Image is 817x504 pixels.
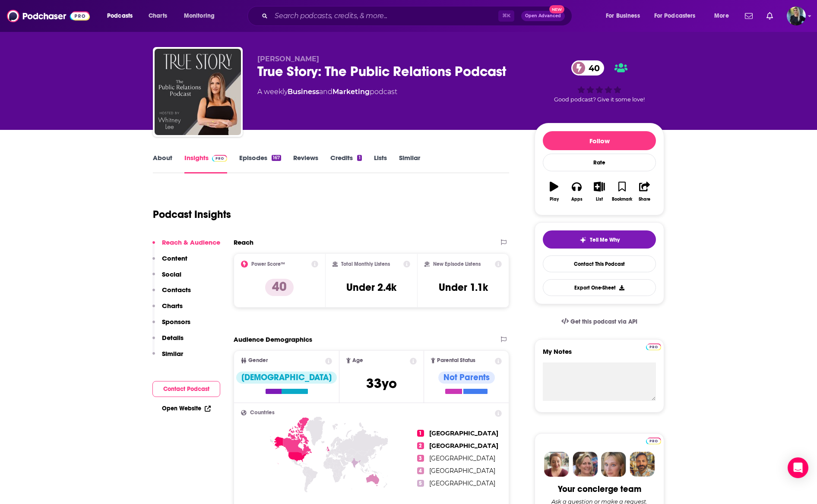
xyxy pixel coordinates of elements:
div: Share [639,197,650,202]
a: Get this podcast via API [554,311,644,332]
button: open menu [600,9,651,23]
span: More [714,10,729,22]
button: Content [152,254,187,270]
div: Search podcasts, credits, & more... [256,6,580,26]
a: Pro website [646,342,661,350]
a: 40 [571,60,604,76]
label: My Notes [543,347,656,362]
h2: Total Monthly Listens [341,261,390,267]
a: Lists [374,154,387,173]
div: Not Parents [438,372,495,384]
div: Open Intercom Messenger [788,457,808,478]
button: Contacts [152,286,191,302]
span: For Business [606,10,640,22]
a: Marketing [332,88,370,96]
button: Export One-Sheet [543,279,656,296]
img: Podchaser Pro [212,155,227,162]
button: Apps [565,176,588,207]
img: Podchaser Pro [646,438,661,444]
img: User Profile [787,6,806,25]
div: Your concierge team [558,484,641,495]
h1: Podcast Insights [153,208,231,221]
button: Charts [152,302,183,318]
img: tell me why sparkle [579,236,586,243]
h3: Under 1.1k [439,281,488,294]
span: [GEOGRAPHIC_DATA] [429,454,495,462]
span: Charts [149,10,167,22]
img: Podchaser Pro [646,343,661,350]
span: New [549,5,565,13]
button: Social [152,270,181,286]
span: 1 [417,430,424,437]
button: Follow [543,131,656,150]
p: 40 [265,279,294,296]
a: About [153,154,172,173]
span: Monitoring [184,10,215,22]
button: Sponsors [152,318,190,334]
button: open menu [649,9,708,23]
div: A weekly podcast [257,87,397,97]
span: Parental Status [437,358,475,363]
a: Open Website [162,405,211,412]
span: [GEOGRAPHIC_DATA] [429,429,498,437]
span: Good podcast? Give it some love! [554,96,645,103]
button: Play [543,176,565,207]
button: Contact Podcast [152,381,220,397]
button: Similar [152,350,183,365]
p: Similar [162,350,183,358]
a: Pro website [646,436,661,444]
button: Reach & Audience [152,238,220,254]
div: Play [550,197,559,202]
a: Similar [399,154,420,173]
a: Show notifications dropdown [763,9,776,23]
div: [DEMOGRAPHIC_DATA] [236,372,337,384]
span: Age [352,358,363,363]
span: [GEOGRAPHIC_DATA] [429,479,495,487]
span: 40 [580,60,604,76]
span: Get this podcast via API [570,318,637,325]
p: Charts [162,302,183,310]
button: tell me why sparkleTell Me Why [543,230,656,249]
span: 3 [417,455,424,462]
span: [PERSON_NAME] [257,55,319,63]
p: Details [162,334,184,342]
div: Apps [571,197,583,202]
a: Business [288,88,319,96]
button: Details [152,334,184,350]
a: Credits1 [330,154,361,173]
span: [GEOGRAPHIC_DATA] [429,467,495,475]
div: List [596,197,603,202]
button: Open AdvancedNew [521,11,565,21]
span: Tell Me Why [590,236,620,243]
span: For Podcasters [654,10,696,22]
img: Sydney Profile [544,452,569,477]
span: ⌘ K [498,10,514,22]
span: 4 [417,467,424,474]
span: 2 [417,442,424,449]
div: Bookmark [612,197,632,202]
img: Podchaser - Follow, Share and Rate Podcasts [7,8,90,24]
h2: New Episode Listens [433,261,481,267]
img: True Story: The Public Relations Podcast [155,49,241,135]
a: InsightsPodchaser Pro [184,154,227,173]
a: Episodes167 [239,154,281,173]
div: Rate [543,154,656,171]
span: Podcasts [107,10,133,22]
span: Open Advanced [525,14,561,18]
button: Share [633,176,656,207]
button: List [588,176,611,207]
span: Logged in as ChelseaKershaw [787,6,806,25]
a: Contact This Podcast [543,255,656,272]
img: Jon Profile [630,452,655,477]
button: open menu [101,9,144,23]
span: 33 yo [366,375,397,392]
a: Show notifications dropdown [741,9,756,23]
button: Show profile menu [787,6,806,25]
a: Charts [143,9,172,23]
h2: Power Score™ [251,261,285,267]
span: and [319,88,332,96]
input: Search podcasts, credits, & more... [271,9,498,23]
div: 1 [357,155,361,161]
span: [GEOGRAPHIC_DATA] [429,442,498,450]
